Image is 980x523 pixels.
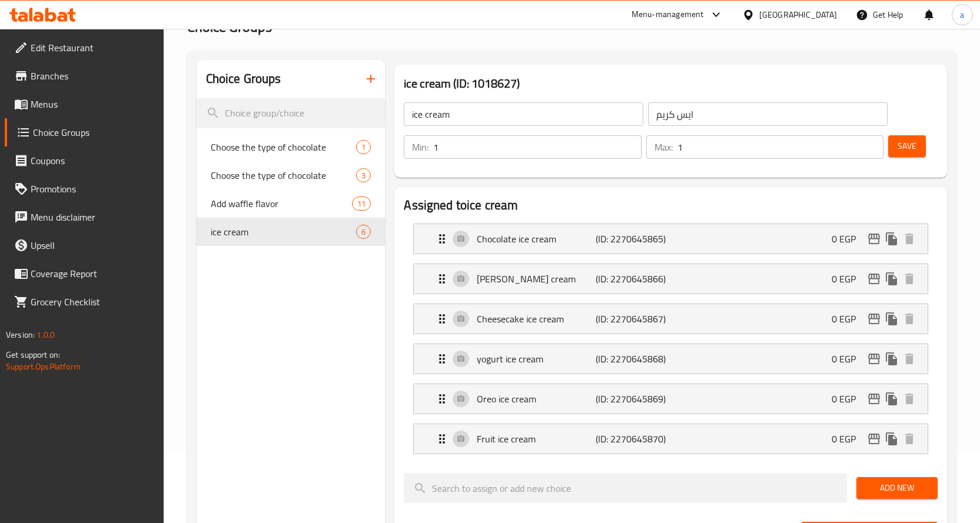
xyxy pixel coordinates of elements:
button: edit [865,350,883,368]
div: [GEOGRAPHIC_DATA] [759,8,837,21]
div: ice cream6 [197,218,386,246]
p: (ID: 2270645868) [596,352,675,366]
p: Max: [655,140,673,154]
li: Expand [404,419,938,459]
li: Expand [404,299,938,339]
span: Grocery Checklist [31,295,154,309]
span: a [960,8,964,21]
p: 0 EGP [832,352,865,366]
button: edit [865,310,883,328]
span: Promotions [31,182,154,196]
p: (ID: 2270645870) [596,432,675,446]
button: duplicate [883,430,901,448]
a: Support.OpsPlatform [6,359,81,374]
div: Expand [414,424,928,454]
span: Add waffle flavor [211,196,353,211]
a: Menus [5,90,164,118]
button: duplicate [883,350,901,368]
p: Fruit ice cream [477,432,596,446]
button: edit [865,270,883,288]
h2: Assigned to ice cream [404,196,938,214]
span: Add New [866,481,928,495]
span: Menus [31,97,154,111]
span: Coupons [31,154,154,168]
li: Expand [404,379,938,419]
a: Promotions [5,175,164,203]
span: Version: [6,327,35,342]
div: Expand [414,264,928,294]
div: Menu-management [632,8,704,22]
span: 6 [357,226,370,238]
div: Choices [356,140,371,154]
span: Coverage Report [31,267,154,281]
div: Expand [414,384,928,414]
button: delete [901,430,918,448]
button: delete [901,270,918,288]
button: delete [901,310,918,328]
button: delete [901,350,918,368]
button: Add New [856,477,938,499]
p: 0 EGP [832,392,865,406]
span: Choose the type of chocolate [211,168,357,182]
button: duplicate [883,310,901,328]
a: Coverage Report [5,259,164,288]
a: Grocery Checklist [5,288,164,316]
span: Menu disclaimer [31,210,154,224]
p: yogurt ice cream [477,352,596,366]
span: Get support on: [6,347,60,362]
button: duplicate [883,230,901,248]
input: search [404,473,847,503]
p: [PERSON_NAME] cream [477,272,596,286]
h3: ice cream (ID: 1018627) [404,74,938,93]
p: (ID: 2270645867) [596,312,675,326]
a: Upsell [5,231,164,259]
a: Menu disclaimer [5,203,164,231]
button: delete [901,390,918,408]
div: Add waffle flavor11 [197,189,386,218]
span: Choice Groups [33,125,154,139]
p: (ID: 2270645866) [596,272,675,286]
span: Save [898,139,916,154]
p: Min: [412,140,428,154]
p: Cheesecake ice cream [477,312,596,326]
a: Choice Groups [5,118,164,146]
button: duplicate [883,390,901,408]
p: 0 EGP [832,432,865,446]
p: 0 EGP [832,232,865,246]
div: Choices [356,225,371,239]
span: 1.0.0 [36,327,55,342]
button: Save [888,135,926,157]
span: Upsell [31,238,154,252]
li: Expand [404,219,938,259]
li: Expand [404,339,938,379]
h2: Choice Groups [206,70,281,88]
span: 11 [353,198,370,209]
p: (ID: 2270645869) [596,392,675,406]
div: Choose the type of chocolate1 [197,133,386,161]
li: Expand [404,259,938,299]
span: Branches [31,69,154,83]
p: Chocolate ice cream [477,232,596,246]
p: 0 EGP [832,312,865,326]
button: edit [865,430,883,448]
p: (ID: 2270645865) [596,232,675,246]
span: Edit Restaurant [31,41,154,55]
button: edit [865,390,883,408]
input: search [197,98,386,128]
p: 0 EGP [832,272,865,286]
span: 1 [357,142,370,153]
a: Edit Restaurant [5,34,164,62]
div: Expand [414,224,928,254]
button: duplicate [883,270,901,288]
div: Choose the type of chocolate3 [197,161,386,189]
div: Expand [414,304,928,334]
span: 3 [357,170,370,181]
div: Expand [414,344,928,374]
span: ice cream [211,225,357,239]
a: Coupons [5,146,164,175]
span: Choose the type of chocolate [211,140,357,154]
a: Branches [5,62,164,90]
button: delete [901,230,918,248]
p: Oreo ice cream [477,392,596,406]
div: Choices [356,168,371,182]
